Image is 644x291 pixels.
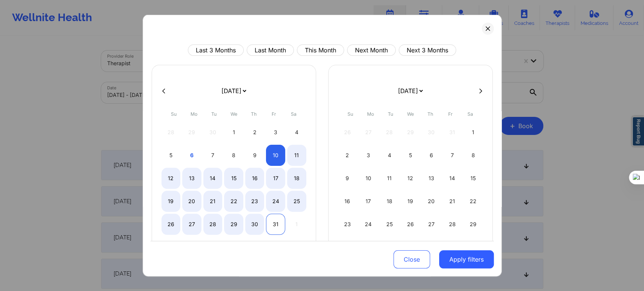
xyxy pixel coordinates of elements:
div: Wed Nov 12 2025 [401,168,420,189]
button: This Month [297,44,344,56]
div: Mon Oct 13 2025 [182,168,201,189]
div: Tue Oct 21 2025 [203,191,223,212]
div: Sat Nov 29 2025 [464,214,483,235]
div: Mon Oct 20 2025 [182,191,201,212]
button: Close [393,250,430,268]
div: Thu Oct 09 2025 [245,145,264,166]
div: Wed Oct 08 2025 [224,145,243,166]
div: Thu Oct 02 2025 [245,122,264,143]
div: Wed Nov 05 2025 [401,145,420,166]
abbr: Thursday [427,111,433,117]
abbr: Friday [272,111,276,117]
div: Fri Oct 17 2025 [266,168,285,189]
div: Thu Oct 30 2025 [245,214,264,235]
div: Thu Oct 23 2025 [245,191,264,212]
div: Fri Oct 10 2025 [266,145,285,166]
div: Sun Oct 05 2025 [161,145,181,166]
div: Sun Nov 09 2025 [338,168,357,189]
div: Sat Nov 15 2025 [464,168,483,189]
div: Wed Nov 19 2025 [401,191,420,212]
div: Fri Nov 07 2025 [443,145,462,166]
div: Sun Oct 19 2025 [161,191,181,212]
div: Wed Oct 01 2025 [224,122,243,143]
abbr: Sunday [347,111,353,117]
div: Tue Nov 18 2025 [380,191,399,212]
div: Sat Oct 25 2025 [287,191,306,212]
abbr: Saturday [467,111,473,117]
abbr: Friday [448,111,453,117]
div: Fri Nov 28 2025 [443,214,462,235]
div: Sat Oct 04 2025 [287,122,306,143]
abbr: Wednesday [407,111,414,117]
div: Thu Nov 06 2025 [422,145,441,166]
div: Sun Nov 23 2025 [338,214,357,235]
abbr: Tuesday [388,111,393,117]
abbr: Thursday [251,111,257,117]
div: Sat Oct 18 2025 [287,168,306,189]
div: Mon Nov 10 2025 [359,168,378,189]
div: Fri Nov 21 2025 [443,191,462,212]
div: Fri Nov 14 2025 [443,168,462,189]
abbr: Monday [191,111,197,117]
abbr: Saturday [291,111,297,117]
div: Thu Nov 13 2025 [422,168,441,189]
div: Wed Oct 29 2025 [224,214,243,235]
div: Sun Nov 16 2025 [338,191,357,212]
div: Thu Oct 16 2025 [245,168,264,189]
div: Mon Nov 24 2025 [359,214,378,235]
button: Last Month [247,44,294,56]
button: Apply filters [439,250,494,268]
div: Wed Nov 26 2025 [401,214,420,235]
div: Mon Nov 17 2025 [359,191,378,212]
div: Mon Nov 03 2025 [359,145,378,166]
div: Sat Nov 01 2025 [464,122,483,143]
div: Sun Oct 12 2025 [161,168,181,189]
div: Wed Oct 22 2025 [224,191,243,212]
div: Tue Oct 28 2025 [203,214,223,235]
div: Thu Nov 27 2025 [422,214,441,235]
button: Next 3 Months [399,44,456,56]
div: Thu Nov 20 2025 [422,191,441,212]
div: Sun Oct 26 2025 [161,214,181,235]
div: Fri Oct 03 2025 [266,122,285,143]
div: Sat Nov 08 2025 [464,145,483,166]
div: Tue Nov 25 2025 [380,214,399,235]
abbr: Wednesday [231,111,237,117]
div: Sun Nov 02 2025 [338,145,357,166]
div: Tue Oct 14 2025 [203,168,223,189]
div: Sat Oct 11 2025 [287,145,306,166]
div: Fri Oct 31 2025 [266,214,285,235]
abbr: Monday [367,111,374,117]
abbr: Sunday [171,111,177,117]
div: Mon Oct 06 2025 [182,145,201,166]
div: Tue Nov 04 2025 [380,145,399,166]
div: Wed Oct 15 2025 [224,168,243,189]
div: Tue Oct 07 2025 [203,145,223,166]
div: Tue Nov 11 2025 [380,168,399,189]
div: Fri Oct 24 2025 [266,191,285,212]
button: Next Month [347,44,396,56]
div: Sat Nov 22 2025 [464,191,483,212]
button: Last 3 Months [188,44,244,56]
div: Mon Oct 27 2025 [182,214,201,235]
div: Sun Nov 30 2025 [338,237,357,258]
abbr: Tuesday [211,111,217,117]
